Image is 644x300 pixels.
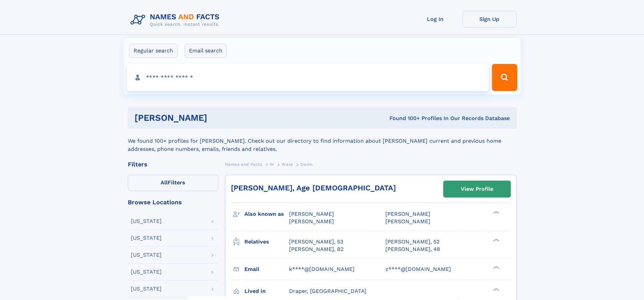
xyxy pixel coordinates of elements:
[408,11,462,27] a: Log In
[385,218,430,225] span: [PERSON_NAME]
[444,181,510,197] a: View Profile
[492,210,500,215] div: ❯
[492,265,500,270] div: ❯
[289,218,334,225] span: [PERSON_NAME]
[128,175,218,191] label: Filters
[462,11,517,27] a: Sign Up
[270,162,274,167] span: W
[298,115,510,122] div: Found 100+ Profiles In Our Records Database
[289,211,334,217] span: [PERSON_NAME]
[161,179,168,186] span: All
[127,64,489,91] input: search input
[128,11,225,29] img: Logo Names and Facts
[492,64,517,91] button: Search Button
[461,181,493,197] div: View Profile
[185,44,227,58] label: Email search
[282,162,293,167] span: Ware
[225,160,262,168] a: Names and Facts
[128,129,517,153] div: We found 100+ profiles for [PERSON_NAME]. Check out our directory to find information about [PERS...
[129,44,177,58] label: Regular search
[282,160,293,168] a: Ware
[492,238,500,242] div: ❯
[289,288,366,294] span: Draper, [GEOGRAPHIC_DATA]
[131,286,162,292] div: [US_STATE]
[244,236,289,248] h3: Relatives
[135,114,299,122] h1: [PERSON_NAME]
[244,285,289,297] h3: Lived in
[385,238,439,246] a: [PERSON_NAME], 52
[385,211,430,217] span: [PERSON_NAME]
[131,218,162,224] div: [US_STATE]
[128,199,218,205] div: Browse Locations
[385,246,440,253] a: [PERSON_NAME], 48
[131,235,162,241] div: [US_STATE]
[289,246,343,253] a: [PERSON_NAME], 82
[270,160,274,168] a: W
[289,238,343,246] a: [PERSON_NAME], 53
[492,287,500,292] div: ❯
[131,252,162,258] div: [US_STATE]
[131,269,162,275] div: [US_STATE]
[301,162,312,167] span: Devin
[128,161,218,167] div: Filters
[231,184,396,192] a: [PERSON_NAME], Age [DEMOGRAPHIC_DATA]
[244,208,289,220] h3: Also known as
[244,263,289,275] h3: Email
